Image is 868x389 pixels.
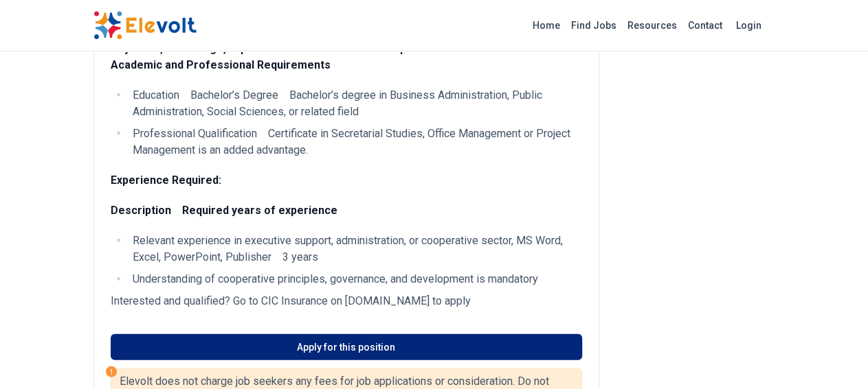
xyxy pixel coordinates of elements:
[728,12,770,39] a: Login
[129,87,582,120] li: Education Bachelor’s Degree Bachelor’s degree in Business Administration, Public Administration, ...
[566,14,622,36] a: Find Jobs
[527,14,566,36] a: Home
[111,293,582,309] p: Interested and qualified? Go to CIC Insurance on [DOMAIN_NAME] to apply
[111,334,582,360] a: Apply for this position
[622,14,682,36] a: Resources
[129,233,582,266] li: Relevant experience in executive support, administration, or cooperative sector, MS Word, Excel, ...
[93,11,197,40] img: Elevolt
[799,323,868,389] iframe: Chat Widget
[129,126,582,158] li: Professional Qualification Certificate in Secretarial Studies, Office Management or Project Manag...
[682,14,728,36] a: Contact
[129,271,582,287] li: Understanding of cooperative principles, governance, and development is mandatory
[111,204,337,217] strong: Description Required years of experience
[111,174,221,187] strong: Experience Required:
